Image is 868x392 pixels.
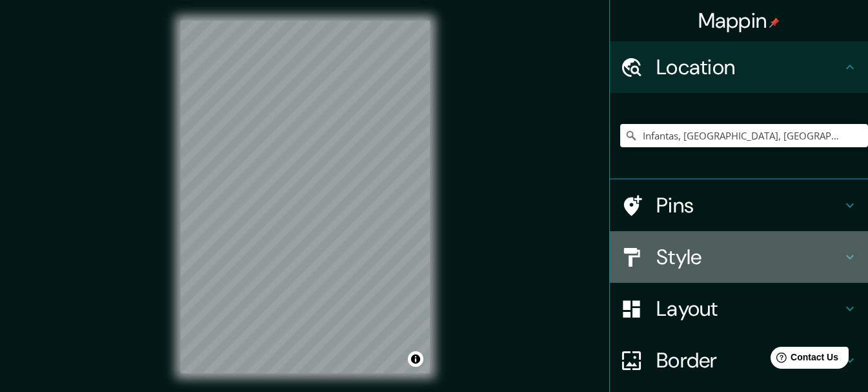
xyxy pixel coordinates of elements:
div: Style [610,231,868,283]
button: Toggle attribution [408,351,423,367]
h4: Layout [656,296,842,322]
img: pin-icon.png [769,17,780,28]
input: Pick your city or area [620,124,868,147]
h4: Location [656,54,842,80]
div: Border [610,335,868,386]
h4: Style [656,244,842,270]
div: Pins [610,180,868,231]
h4: Border [656,347,842,373]
div: Layout [610,283,868,335]
h4: Pins [656,192,842,218]
canvas: Map [181,21,430,373]
div: Location [610,41,868,93]
iframe: Help widget launcher [753,342,854,378]
h4: Mappin [698,8,780,34]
